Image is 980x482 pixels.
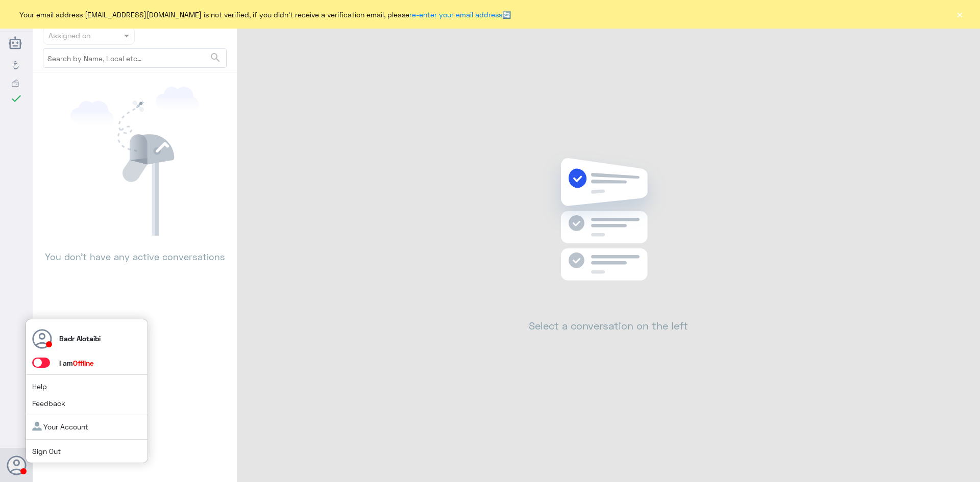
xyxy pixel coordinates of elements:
[409,10,502,19] a: re-enter your email address
[10,92,22,105] i: check
[32,422,88,431] a: Your Account
[32,382,47,391] a: Help
[209,49,222,66] button: search
[209,52,222,64] span: search
[954,9,965,19] button: ×
[43,236,227,264] p: You don’t have any active conversations
[59,359,94,367] span: I am
[73,359,94,367] span: Offline
[19,9,511,20] span: Your email address [EMAIL_ADDRESS][DOMAIN_NAME] is not verified, if you didn't receive a verifica...
[43,49,226,67] input: Search by Name, Local etc…
[32,447,61,455] a: Sign Out
[59,333,101,344] p: Badr Alotaibi
[7,455,26,475] button: Avatar
[529,319,688,332] h2: Select a conversation on the left
[32,399,65,408] a: Feedback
